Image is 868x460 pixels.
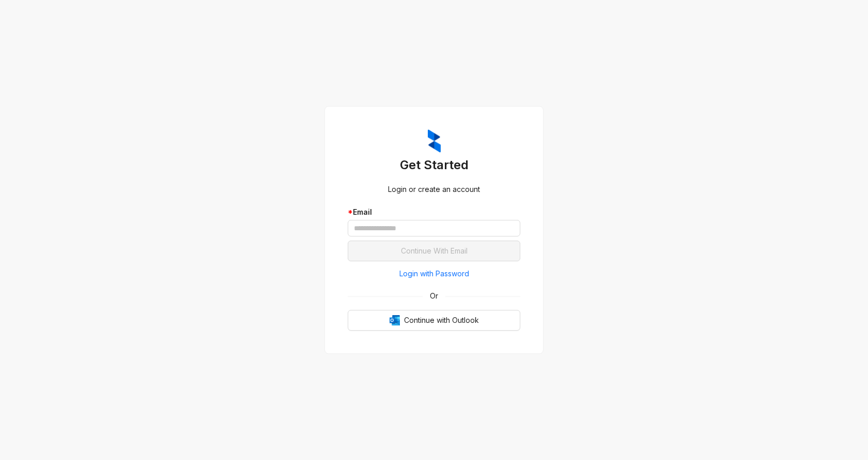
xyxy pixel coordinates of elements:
[348,184,520,195] div: Login or create an account
[390,315,400,325] img: Outlook
[428,129,441,153] img: ZumaIcon
[399,268,469,279] span: Login with Password
[348,241,520,261] button: Continue With Email
[404,315,479,326] span: Continue with Outlook
[348,157,520,173] h3: Get Started
[348,265,520,282] button: Login with Password
[348,310,520,331] button: OutlookContinue with Outlook
[423,290,445,302] span: Or
[348,206,520,218] div: Email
